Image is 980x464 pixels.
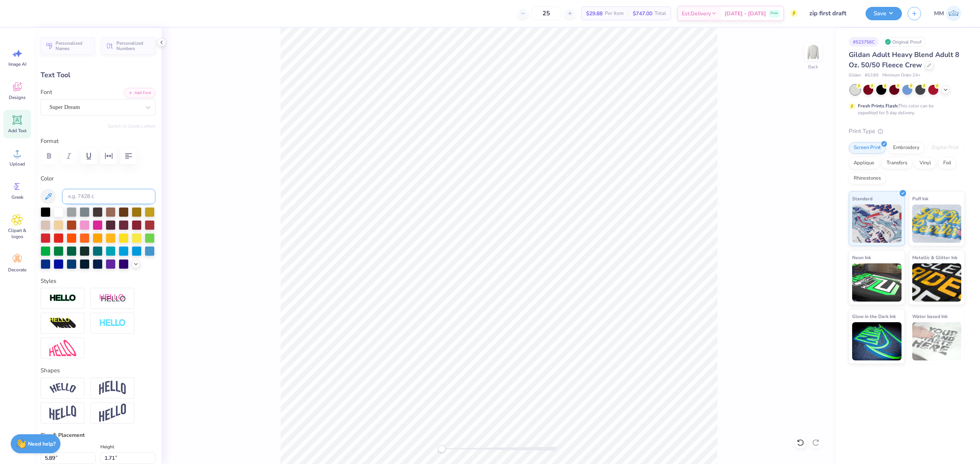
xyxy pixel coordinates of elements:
[852,204,902,243] img: Standard
[49,340,76,356] img: Free Distort
[41,88,52,97] label: Font
[804,6,860,21] input: Untitled Design
[882,157,912,169] div: Transfers
[808,63,818,70] div: Back
[849,37,879,47] div: # 523756C
[41,37,95,55] button: Personalized Names
[912,195,928,203] span: Puff Ink
[8,267,26,273] span: Decorate
[116,41,151,51] span: Personalized Numbers
[655,10,666,18] span: Total
[41,366,60,375] label: Shapes
[858,103,898,109] strong: Fresh Prints Flash:
[41,174,155,183] label: Color
[10,161,25,167] span: Upload
[28,440,56,448] strong: Need help?
[100,442,114,451] label: Height
[682,10,711,18] span: Est. Delivery
[8,128,26,134] span: Add Text
[41,70,155,80] div: Text Tool
[849,157,879,169] div: Applique
[927,142,964,154] div: Digital Print
[99,319,126,328] img: Negative Space
[49,383,76,393] img: Arc
[49,317,76,329] img: 3D Illusion
[124,88,155,98] button: Add Font
[849,50,959,70] span: Gildan Adult Heavy Blend Adult 8 Oz. 50/50 Fleece Crew
[41,431,155,439] div: Size & Placement
[915,157,936,169] div: Vinyl
[101,37,155,55] button: Personalized Numbers
[883,37,926,47] div: Original Proof
[931,6,965,21] a: MM
[9,94,26,101] span: Designs
[888,142,924,154] div: Embroidery
[849,127,965,136] div: Print Type
[605,10,624,18] span: Per Item
[852,253,871,261] span: Neon Ink
[912,322,962,360] img: Water based Ink
[852,322,902,360] img: Glow in the Dark Ink
[912,204,962,243] img: Puff Ink
[866,7,902,20] button: Save
[858,102,952,116] div: This color can be expedited for 5 day delivery.
[849,173,886,184] div: Rhinestones
[865,72,879,79] span: # G180
[849,142,886,154] div: Screen Print
[852,195,872,203] span: Standard
[531,6,561,20] input: – –
[99,404,126,422] img: Rise
[771,11,778,16] span: Free
[108,123,155,129] button: Switch to Greek Letters
[882,72,921,79] span: Minimum Order: 24 +
[41,277,56,286] label: Styles
[62,189,155,204] input: e.g. 7428 c
[852,263,902,302] img: Neon Ink
[8,61,26,67] span: Image AI
[438,445,446,453] div: Accessibility label
[852,312,896,320] span: Glow in the Dark Ink
[946,6,961,21] img: Mariah Myssa Salurio
[934,9,944,18] span: MM
[56,41,90,51] span: Personalized Names
[99,381,126,395] img: Arch
[912,253,957,261] span: Metallic & Glitter Ink
[938,157,956,169] div: Foil
[849,72,861,79] span: Gildan
[805,44,821,60] img: Back
[912,312,947,320] span: Water based Ink
[49,406,76,420] img: Flag
[49,294,76,303] img: Stroke
[5,227,30,240] span: Clipart & logos
[586,10,603,18] span: $29.88
[725,10,766,18] span: [DATE] - [DATE]
[912,263,962,302] img: Metallic & Glitter Ink
[41,137,155,146] label: Format
[99,294,126,303] img: Shadow
[633,10,652,18] span: $747.00
[11,194,23,200] span: Greek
